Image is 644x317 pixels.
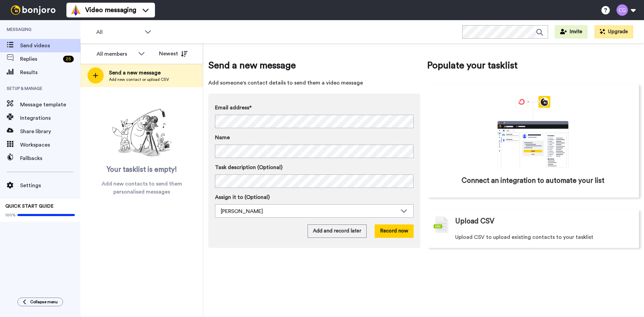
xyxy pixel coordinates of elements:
[594,25,633,39] button: Upgrade
[20,154,80,162] span: Fallbacks
[427,59,639,72] span: Populate your tasklist
[215,163,414,171] label: Task description (Optional)
[555,25,588,39] button: Invite
[375,224,414,238] button: Record now
[483,96,583,169] div: animation
[434,216,448,233] img: csv-grey.png
[97,50,135,58] div: All members
[20,42,80,50] span: Send videos
[17,298,63,306] button: Collapse menu
[96,28,141,36] span: All
[108,106,175,160] img: ready-set-action.png
[215,193,414,201] label: Assign it to (Optional)
[109,77,169,82] span: Add new contact or upload CSV
[109,69,169,77] span: Send a new message
[221,207,397,215] div: [PERSON_NAME]
[20,68,80,76] span: Results
[20,141,80,149] span: Workspaces
[462,176,604,186] span: Connect an integration to automate your list
[91,180,193,196] span: Add new contacts to send them personalised messages
[5,204,54,209] span: QUICK START GUIDE
[215,134,230,142] span: Name
[215,104,414,112] label: Email address*
[70,5,81,15] img: vm-color.svg
[455,216,494,226] span: Upload CSV
[154,47,193,60] button: Newest
[208,79,420,87] span: Add someone's contact details to send them a video message
[5,212,16,218] span: 100%
[20,127,80,136] span: Share library
[63,56,74,62] div: 25
[8,5,58,15] img: bj-logo-header-white.svg
[30,299,58,305] span: Collapse menu
[20,114,80,122] span: Integrations
[85,5,136,15] span: Video messaging
[107,165,177,175] span: Your tasklist is empty!
[308,224,367,238] button: Add and record later
[20,181,80,190] span: Settings
[20,101,80,109] span: Message template
[455,233,593,241] span: Upload CSV to upload existing contacts to your tasklist
[20,55,60,63] span: Replies
[208,59,420,72] span: Send a new message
